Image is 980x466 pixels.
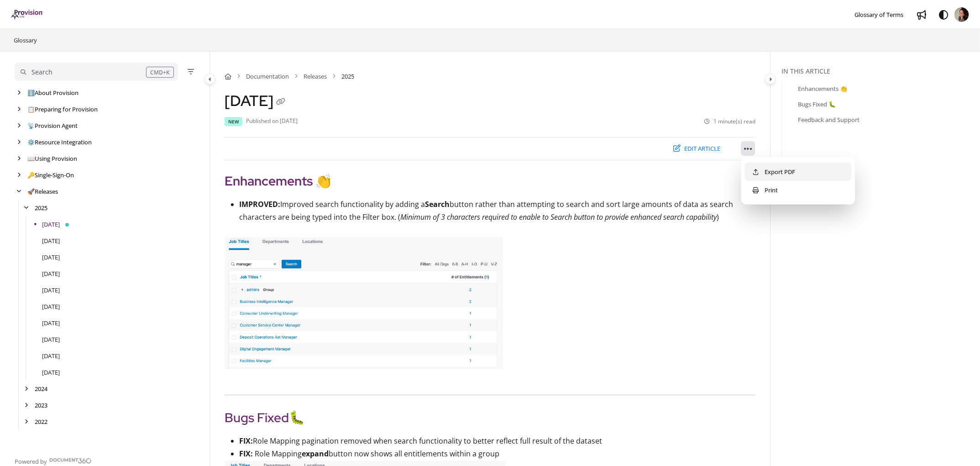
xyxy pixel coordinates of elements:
span: ℹ️ [27,89,35,97]
a: 2024 [35,384,47,393]
span: 📡 [27,122,35,130]
div: arrow [22,401,31,410]
button: Export PDF [745,163,852,181]
a: June 2025 [42,286,60,295]
a: Documentation [246,72,289,81]
a: Home [225,72,231,81]
div: arrow [15,171,24,180]
span: Powered by [15,457,47,466]
a: Releases [304,72,327,81]
button: Search [15,63,178,81]
div: arrow [22,385,31,393]
a: 2023 [35,401,47,410]
a: February 2025 [42,351,60,360]
span: 📋 [27,105,35,113]
a: Using Provision [27,154,77,163]
div: CMD+K [146,67,174,78]
div: arrow [15,138,24,147]
button: Category toggle [765,74,776,85]
a: August 2025 [42,253,60,262]
a: Bugs Fixed 🐛 [798,100,836,109]
div: arrow [15,105,24,114]
strong: IMPROVED: [239,199,280,209]
p: Role Mapping button now shows all entitlements within a group [239,447,755,461]
div: arrow [15,154,24,163]
a: Project logo [11,10,43,20]
h2: Bugs Fixed [225,408,755,427]
a: July 2025 [42,269,60,278]
img: Document360 [49,458,92,464]
span: Glossary of Terms [854,11,903,19]
strong: Search [425,199,450,209]
div: arrow [15,89,24,97]
em: Minimum of 3 characters required to enable to Search button to provide enhanced search capability [400,212,717,222]
img: brand logo [11,10,43,20]
li: 1 minute(s) read [704,117,755,126]
div: arrow [22,418,31,426]
button: Copy link of October 2025 [273,95,288,110]
button: Print [745,181,852,199]
a: April 2025 [42,318,60,328]
a: 2022 [35,417,47,426]
a: Provision Agent [27,121,78,130]
button: Filter [185,66,196,77]
a: March 2025 [42,335,60,344]
li: Published on [DATE] [246,117,298,126]
div: arrow [15,187,24,196]
a: About Provision [27,88,79,97]
a: May 2025 [42,302,60,311]
a: Whats new [914,7,929,22]
div: arrow [15,122,24,130]
span: 🔑 [27,171,35,179]
a: Powered by Document360 - opens in a new tab [15,455,92,466]
strong: expand [302,449,329,459]
a: Preparing for Provision [27,105,98,114]
a: January 2025 [42,368,60,377]
strong: FIX: [239,449,253,459]
a: Single-Sign-On [27,170,74,180]
h1: [DATE] [225,92,288,110]
span: 📖 [27,154,35,163]
a: Releases [27,187,58,196]
a: October 2025 [42,220,60,229]
button: Article more options [741,141,755,156]
div: arrow [22,204,31,212]
span: Improved search functionality by adding a button rather than attempting to search and sort large ... [239,199,733,222]
span: 2025 [341,72,354,81]
a: Resource Integration [27,138,92,147]
a: Feedback and Support [798,115,859,124]
a: Enhancements 👏 [798,84,847,93]
div: In this article [781,66,976,76]
strong: FIX: [239,436,253,446]
button: Theme options [936,7,951,22]
a: September 2025 [42,236,60,245]
strong: Enhancements 👏 [225,172,331,190]
span: 🚀 [27,187,35,196]
button: Edit article [667,141,726,156]
div: Search [31,67,52,77]
span: New [225,117,242,126]
a: 2025 [35,203,47,212]
span: Role Mapping pagination removed when search functionality to better reflect full result of the da... [253,436,602,446]
span: ⚙️ [27,138,35,146]
strong: 🐛 [289,409,305,426]
a: Glossary [13,35,38,46]
button: Category toggle [204,74,215,85]
img: lkanen@provisioniam.com [954,7,969,22]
